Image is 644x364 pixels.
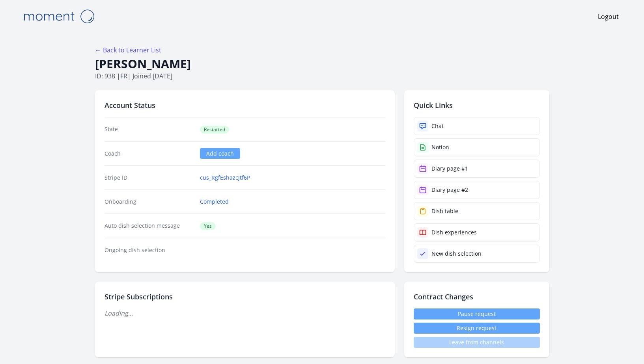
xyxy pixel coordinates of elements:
span: Restarted [200,126,229,134]
a: Dish experiences [414,223,540,241]
dt: Coach [105,150,194,158]
a: Chat [414,117,540,135]
dt: Auto dish selection message [105,222,194,230]
span: Yes [200,222,216,230]
a: Add coach [200,148,240,159]
a: New dish selection [414,245,540,263]
a: Logout [598,12,619,21]
p: ID: 938 | | Joined [DATE] [95,71,549,81]
span: Leave from channels [414,337,540,348]
dt: State [105,125,194,134]
button: Resign request [414,323,540,334]
div: Diary page #2 [431,186,468,194]
img: Moment [19,6,98,26]
a: Diary page #1 [414,160,540,178]
dt: Stripe ID [105,174,194,182]
a: cus_RgfEshazcJtf6P [200,174,250,182]
h2: Account Status [105,100,385,111]
div: Diary page #1 [431,165,468,173]
span: fr [120,72,127,80]
div: Chat [431,122,444,130]
a: Diary page #2 [414,181,540,199]
a: ← Back to Learner List [95,46,161,54]
div: Dish table [431,207,458,215]
div: Dish experiences [431,228,477,236]
h2: Quick Links [414,100,540,111]
dt: Onboarding [105,198,194,206]
div: New dish selection [431,250,482,258]
dt: Ongoing dish selection [105,246,194,254]
div: Notion [431,143,449,151]
a: Completed [200,198,229,206]
a: Dish table [414,202,540,220]
p: Loading... [105,308,385,318]
h1: [PERSON_NAME] [95,56,549,71]
a: Pause request [414,308,540,319]
h2: Stripe Subscriptions [105,291,385,302]
a: Notion [414,138,540,156]
h2: Contract Changes [414,291,540,302]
